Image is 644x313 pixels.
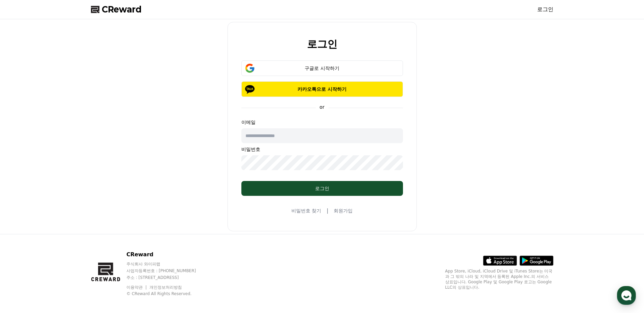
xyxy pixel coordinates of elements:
a: 로그인 [537,5,553,14]
a: 홈 [2,214,45,231]
button: 구글로 시작하기 [241,60,403,76]
p: © CReward All Rights Reserved. [126,291,209,296]
p: CReward [126,251,209,259]
p: or [315,104,328,110]
a: 개인정보처리방침 [149,285,182,290]
a: CReward [91,4,142,15]
a: 대화 [45,214,87,231]
a: 설정 [87,214,130,231]
a: 이용약관 [126,285,148,290]
p: 이메일 [241,119,403,126]
p: 카카오톡으로 시작하기 [251,86,393,93]
h2: 로그인 [307,38,337,50]
span: | [327,207,328,215]
button: 카카오톡으로 시작하기 [241,81,403,97]
div: 구글로 시작하기 [251,65,393,72]
span: 설정 [104,224,113,230]
a: 회원가입 [334,207,353,214]
span: CReward [102,4,142,15]
p: App Store, iCloud, iCloud Drive 및 iTunes Store는 미국과 그 밖의 나라 및 지역에서 등록된 Apple Inc.의 서비스 상표입니다. Goo... [445,268,553,290]
span: 대화 [62,225,70,230]
span: 홈 [21,224,25,230]
button: 로그인 [241,181,403,196]
p: 비밀번호 [241,146,403,153]
p: 사업자등록번호 : [PHONE_NUMBER] [126,268,209,273]
div: 로그인 [255,185,389,192]
a: 비밀번호 찾기 [291,207,321,214]
p: 주소 : [STREET_ADDRESS] [126,275,209,280]
p: 주식회사 와이피랩 [126,261,209,267]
